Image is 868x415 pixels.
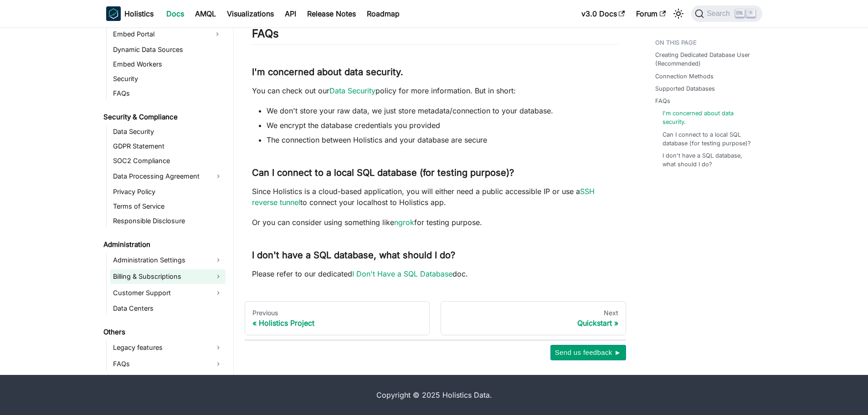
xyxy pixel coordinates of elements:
[110,185,226,198] a: Privacy Policy
[746,9,755,17] kbd: K
[448,318,618,328] div: Quickstart
[448,309,618,317] div: Next
[190,6,221,21] a: AMQL
[110,302,226,315] a: Data Centers
[110,169,226,184] a: Data Processing Agreement
[110,140,226,153] a: GDPR Statement
[394,218,414,227] a: ngrok
[555,347,621,359] span: Send us feedback ►
[101,238,226,251] a: Administration
[245,301,626,336] nav: Docs pages
[110,125,226,138] a: Data Security
[576,6,631,21] a: v3.0 Docs
[704,10,735,18] span: Search
[110,269,226,284] a: Billing & Subscriptions
[267,105,619,116] li: We don't store your raw data, we just store metadata/connection to your database.
[361,6,405,21] a: Roadmap
[101,111,226,123] a: Security & Compliance
[245,301,430,336] a: PreviousHolistics Project
[252,309,422,317] div: Previous
[110,43,226,56] a: Dynamic Data Sources
[252,27,619,44] h2: FAQs
[252,186,619,208] p: Since Holistics is a cloud-based application, you will either need a public accessible IP or use ...
[302,6,361,21] a: Release Notes
[209,27,226,41] button: Expand sidebar category 'Embed Portal'
[655,97,670,105] a: FAQs
[110,253,226,267] a: Administration Settings
[252,167,619,179] h3: Can I connect to a local SQL database (for testing purpose)?
[106,6,121,21] img: Holistics
[655,51,757,68] a: Creating Dedicated Database User (Recommended)
[252,268,619,279] p: Please refer to our dedicated doc.
[631,6,671,21] a: Forum
[124,8,154,19] b: Holistics
[161,6,190,21] a: Docs
[101,326,226,338] a: Others
[252,67,619,78] h3: I'm concerned about data security.
[110,286,226,300] a: Customer Support
[252,250,619,261] h3: I don't have a SQL database, what should I do?
[110,58,226,71] a: Embed Workers
[144,389,724,400] div: Copyright © 2025 Holistics Data.
[671,6,686,21] button: Switch between dark and light mode (currently light mode)
[655,84,715,93] a: Supported Databases
[655,72,714,81] a: Connection Methods
[110,215,226,227] a: Responsible Disclosure
[252,187,595,207] a: SSH reverse tunnel
[110,72,226,85] a: Security
[110,154,226,167] a: SOC2 Compliance
[252,85,619,96] p: You can check out our policy for more information. But in short:
[110,357,226,371] a: FAQs
[441,301,626,336] a: NextQuickstart
[267,134,619,145] li: The connection between Holistics and your database are secure
[550,345,626,360] button: Send us feedback ►
[691,5,762,22] button: Search (Ctrl+K)
[352,269,452,278] a: I Don't Have a SQL Database
[329,86,375,95] a: Data Security
[110,340,226,355] a: Legacy features
[267,120,619,131] li: We encrypt the database credentials you provided
[663,109,753,126] a: I'm concerned about data security.
[252,318,422,328] div: Holistics Project
[110,87,226,100] a: FAQs
[106,6,154,21] a: HolisticsHolistics
[663,130,753,148] a: Can I connect to a local SQL database (for testing purpose)?
[663,151,753,169] a: I don't have a SQL database, what should I do?
[110,27,209,41] a: Embed Portal
[252,217,619,228] p: Or you can consider using something like for testing purpose.
[110,200,226,213] a: Terms of Service
[221,6,279,21] a: Visualizations
[279,6,302,21] a: API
